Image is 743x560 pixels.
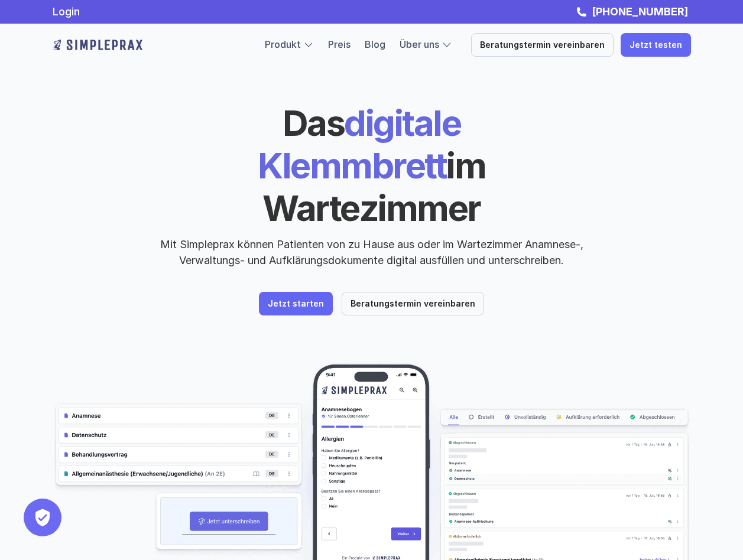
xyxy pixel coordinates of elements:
a: Beratungstermin vereinbaren [342,292,484,315]
a: Preis [328,38,351,50]
a: Produkt [265,38,301,50]
p: Beratungstermin vereinbaren [351,299,475,309]
a: Jetzt testen [621,33,691,57]
p: Mit Simpleprax können Patienten von zu Hause aus oder im Wartezimmer Anamnese-, Verwaltungs- und ... [150,236,593,268]
a: Jetzt starten [259,292,333,315]
strong: [PHONE_NUMBER] [592,5,688,18]
p: Beratungstermin vereinbaren [480,40,605,50]
a: Login [53,5,80,18]
p: Jetzt starten [268,299,324,309]
a: [PHONE_NUMBER] [589,5,691,18]
a: Blog [365,38,385,50]
p: Jetzt testen [630,40,682,50]
h1: digitale Klemmbrett [168,102,576,229]
a: Beratungstermin vereinbaren [471,33,614,57]
span: im Wartezimmer [262,144,492,229]
span: Das [283,102,345,144]
a: Über uns [400,38,439,50]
